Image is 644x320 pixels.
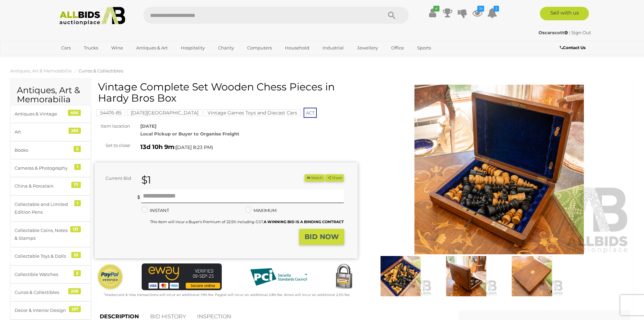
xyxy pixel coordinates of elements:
a: Industrial [318,42,348,54]
a: Computers [243,42,276,54]
div: 131 [70,226,81,232]
li: Watch this item [305,174,324,182]
a: Contact Us [560,44,587,51]
div: Antiques & Vintage [15,110,70,118]
div: 77 [71,182,81,188]
strong: [DATE] [140,123,157,129]
mark: [DATE][GEOGRAPHIC_DATA] [127,109,202,116]
img: PCI DSS compliant [245,263,312,291]
mark: Vintage Games Toys and Diecast Cars [204,109,301,116]
div: China & Porcelain [15,182,70,190]
small: This Item will incur a Buyer's Premium of 22.5% including GST. [150,219,344,224]
button: Search [375,7,409,24]
mark: 54476-85 [96,109,125,116]
div: Item location [90,122,135,130]
div: Collectable Coins, Notes & Stamps [15,227,70,242]
div: Collectable Toys & Dolls [15,252,70,260]
div: Cameras & Photography [15,164,70,172]
a: Curios & Collectibles [78,68,123,73]
strong: Local Pickup or Buyer to Organise Freight [140,131,239,136]
a: Collectable and Limited Edition Pens 1 [10,195,91,221]
b: A WINNING BID IS A BINDING CONTRACT [264,219,344,224]
img: Vintage Complete Set Wooden Chess Pieces in Hardy Bros Box [501,256,563,296]
a: 54476-85 [96,110,125,115]
a: Collectable Coins, Notes & Stamps 131 [10,221,91,248]
a: Hospitality [176,42,209,54]
div: Current Bid [95,174,136,182]
div: 53 [71,252,81,258]
i: 2 [494,6,499,12]
div: Curios & Collectibles [15,289,70,296]
div: Collectible Watches [15,271,70,278]
a: Sell with us [540,7,589,20]
div: 1 [74,164,81,170]
a: Curios & Collectibles 208 [10,283,91,301]
a: ✔ [428,7,438,19]
a: Office [387,42,408,54]
div: 208 [68,288,81,294]
div: 257 [69,306,81,312]
a: Household [281,42,314,54]
label: MAXIMUM [245,207,277,214]
img: Vintage Complete Set Wooden Chess Pieces in Hardy Bros Box [368,85,631,254]
a: [DATE][GEOGRAPHIC_DATA] [127,110,202,115]
img: Secured by Rapid SSL [330,263,357,291]
a: Art 283 [10,123,91,141]
a: Cameras & Photography 1 [10,159,91,177]
button: Share [325,174,344,182]
a: Collectable Toys & Dolls 53 [10,247,91,265]
a: Sign Out [571,30,591,35]
div: Books [15,146,70,154]
a: Books 5 [10,141,91,159]
a: [GEOGRAPHIC_DATA] [57,54,114,65]
div: 5 [74,270,81,276]
div: Art [15,128,70,136]
span: [DATE] 8:23 PM [176,144,212,150]
a: Oscarscott [539,30,569,35]
a: Trucks [79,42,102,54]
small: Mastercard & Visa transactions will incur an additional 1.9% fee. Paypal will incur an additional... [104,293,350,297]
div: Collectable and Limited Edition Pens [15,200,70,216]
strong: BID NOW [305,233,339,241]
label: INSTANT [141,207,169,214]
strong: 13d 10h 9m [140,143,174,151]
b: Contact Us [560,45,586,50]
i: ✔ [433,6,439,12]
div: Set to close [90,142,135,149]
img: Vintage Complete Set Wooden Chess Pieces in Hardy Bros Box [435,256,497,296]
a: 19 [472,7,482,19]
div: Decor & Interior Design [15,306,70,314]
strong: Oscarscott [539,30,568,35]
div: 496 [68,110,81,116]
a: China & Porcelain 77 [10,177,91,195]
a: 2 [487,7,497,19]
img: Allbids.com.au [56,7,129,25]
a: Antiques, Art & Memorabilia [10,68,72,73]
a: Antiques & Vintage 496 [10,105,91,123]
h1: Vintage Complete Set Wooden Chess Pieces in Hardy Bros Box [98,81,356,104]
a: Charity [214,42,238,54]
a: Jewellery [353,42,382,54]
span: ( ) [174,145,213,150]
button: BID NOW [299,229,344,245]
span: ACT [304,108,317,118]
a: Sports [413,42,435,54]
h2: Antiques, Art & Memorabilia [17,86,84,104]
a: Collectible Watches 5 [10,265,91,283]
div: 1 [74,200,81,206]
a: Antiques & Art [132,42,172,54]
button: Watch [305,174,324,182]
a: Wine [107,42,127,54]
div: 5 [74,146,81,152]
img: eWAY Payment Gateway [142,263,222,290]
span: | [569,30,570,35]
strong: $1 [141,174,151,186]
i: 19 [477,6,484,12]
a: Cars [57,42,75,54]
a: Vintage Games Toys and Diecast Cars [204,110,301,115]
img: Vintage Complete Set Wooden Chess Pieces in Hardy Bros Box [369,256,432,296]
img: Official PayPal Seal [96,263,124,291]
a: Decor & Interior Design 257 [10,301,91,319]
